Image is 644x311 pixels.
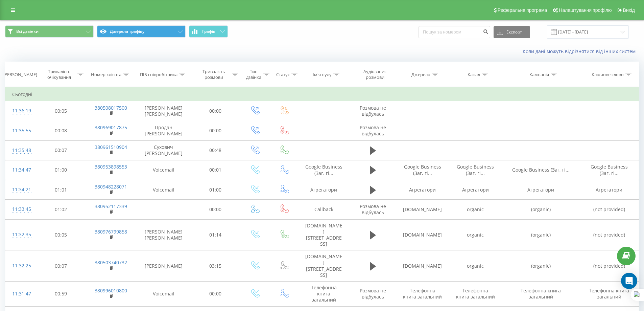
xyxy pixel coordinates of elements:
[136,140,191,160] td: Сухович [PERSON_NAME]
[191,250,240,282] td: 03:15
[449,219,502,250] td: organic
[191,219,240,250] td: 01:14
[136,282,191,307] td: Voicemail
[529,72,549,77] div: Кампанія
[37,101,86,121] td: 00:05
[191,180,240,200] td: 01:00
[580,180,639,200] td: Агрегатори
[3,72,37,77] div: [PERSON_NAME]
[95,228,127,235] a: 380976799858
[191,140,240,160] td: 00:48
[494,26,530,38] button: Експорт
[12,287,30,301] div: 11:31:47
[419,26,490,38] input: Пошук за номером
[191,282,240,307] td: 00:00
[37,140,86,160] td: 00:07
[360,124,386,137] span: Розмова не відбулась
[449,200,502,219] td: organic
[136,180,191,200] td: Voicemail
[396,219,449,250] td: [DOMAIN_NAME]
[191,160,240,180] td: 00:01
[299,250,349,282] td: [DOMAIN_NAME] [STREET_ADDRESS]
[305,163,342,176] span: Google Business (Заг, гі...
[621,273,637,289] div: Open Intercom Messenger
[404,163,441,176] span: Google Business (Заг, гі...
[12,104,30,117] div: 11:36:19
[468,72,480,77] div: Канал
[396,250,449,282] td: [DOMAIN_NAME]
[12,228,30,241] div: 11:32:35
[136,250,191,282] td: [PERSON_NAME]
[396,282,449,307] td: Телефонна книга загальний
[502,282,580,307] td: Телефонна книга загальний
[95,105,127,111] a: 380508017500
[136,160,191,180] td: Voicemail
[396,180,449,200] td: Агрегатори
[95,163,127,170] a: 380953898553
[580,282,639,307] td: Телефонна книга загальний
[592,72,624,77] div: Ключове слово
[12,183,30,196] div: 11:34:21
[197,69,231,80] div: Тривалість розмови
[91,72,121,77] div: Номер клієнта
[449,250,502,282] td: organic
[512,166,570,173] span: Google Business (Заг, гі...
[12,144,30,157] div: 11:35:48
[191,200,240,219] td: 00:00
[299,282,349,307] td: Телефонна книга загальний
[43,69,76,80] div: Тривалість очікування
[12,259,30,272] div: 11:32:25
[37,282,86,307] td: 00:59
[498,7,547,13] span: Реферальна програма
[12,124,30,137] div: 11:35:55
[5,25,94,38] button: Всі дзвінки
[299,200,349,219] td: Callback
[37,250,86,282] td: 00:07
[580,219,639,250] td: (not provided)
[191,101,240,121] td: 00:00
[276,72,290,77] div: Статус
[16,29,39,34] span: Всі дзвінки
[191,121,240,140] td: 00:00
[559,7,612,13] span: Налаштування профілю
[449,282,502,307] td: Телефонна книга загальний
[136,101,191,121] td: [PERSON_NAME] [PERSON_NAME]
[136,121,191,140] td: Продан [PERSON_NAME]
[189,25,228,38] button: Графік
[502,180,580,200] td: Агрегатори
[95,124,127,131] a: 380969017875
[246,69,262,80] div: Тип дзвінка
[623,7,635,13] span: Вихід
[411,72,430,77] div: Джерело
[37,219,86,250] td: 00:05
[523,48,639,54] a: Коли дані можуть відрізнятися вiд інших систем
[360,287,386,300] span: Розмова не відбулась
[580,250,639,282] td: (not provided)
[37,121,86,140] td: 00:08
[37,160,86,180] td: 01:00
[95,144,127,150] a: 380961510904
[12,163,30,177] div: 11:34:47
[95,259,127,266] a: 380503740732
[502,250,580,282] td: (organic)
[313,72,332,77] div: Ім'я пулу
[457,163,494,176] span: Google Business (Заг, гі...
[140,72,177,77] div: ПІБ співробітника
[202,29,215,34] span: Графік
[299,219,349,250] td: [DOMAIN_NAME] [STREET_ADDRESS]
[396,200,449,219] td: [DOMAIN_NAME]
[580,200,639,219] td: (not provided)
[355,69,395,80] div: Аудіозапис розмови
[97,25,186,38] button: Джерела трафіку
[95,203,127,209] a: 380952117339
[5,88,639,101] td: Сьогодні
[591,163,628,176] span: Google Business (Заг, гі...
[95,287,127,294] a: 380996010800
[299,180,349,200] td: Агрегатори
[360,203,386,216] span: Розмова не відбулась
[12,203,30,216] div: 11:33:45
[449,180,502,200] td: Агрегатори
[37,200,86,219] td: 01:02
[360,105,386,117] span: Розмова не відбулась
[37,180,86,200] td: 01:01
